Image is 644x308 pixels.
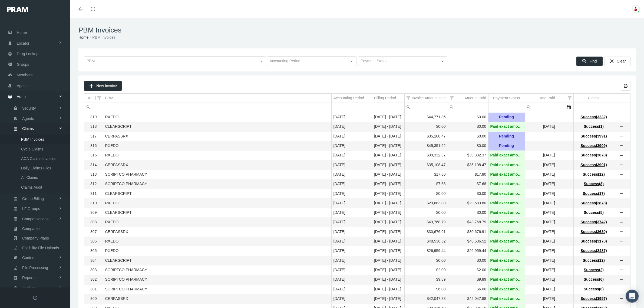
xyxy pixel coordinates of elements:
[372,179,404,189] td: [DATE] - [DATE]
[84,275,103,284] td: 302
[488,294,525,303] td: Paid exact amount
[103,132,331,141] td: CERPASSRX
[407,277,446,282] div: $9.89
[331,160,372,170] td: [DATE]
[448,94,488,103] td: Column Amount Paid
[617,210,626,215] div: Show Invoice actions
[84,237,103,246] td: 306
[372,94,404,103] td: Column Billing Period
[7,7,28,12] img: PRAM_20_x_78.png
[525,294,573,303] td: [DATE]
[103,275,331,284] td: SCRIPTCO PHARMACY
[103,189,331,198] td: CLEARSCRIPT
[103,218,331,227] td: RXEDO
[617,296,626,302] div: Show Invoice actions
[584,277,604,281] span: Success(6)
[17,59,29,70] span: Groups
[488,179,525,189] td: Paid exact amount
[372,151,404,160] td: [DATE] - [DATE]
[617,124,626,129] div: Show Invoice actions
[617,59,626,63] span: Clear
[573,94,614,103] td: Column Claims
[488,122,525,132] td: Paid exact amount
[407,124,446,129] div: $0.00
[97,96,101,100] span: Show filter options for column '#'
[539,96,555,101] div: Date Paid
[22,104,36,113] span: Security
[617,134,626,139] div: Show Invoice actions
[488,246,525,256] td: Paid exact amount
[488,151,525,160] td: Paid exact amount
[105,96,113,101] div: PBM
[525,227,573,237] td: [DATE]
[617,287,626,292] div: Show Invoice actions
[525,103,573,112] td: Filter cell
[488,265,525,275] td: Paid exact amount
[78,35,88,40] a: Home
[372,227,404,237] td: [DATE] - [DATE]
[407,191,446,196] div: $0.00
[584,124,604,129] span: Success(1)
[580,115,607,119] span: Success(3232)
[103,208,331,218] td: CLEARSCRIPT
[525,208,573,218] td: [DATE]
[84,256,103,265] td: 304
[580,201,607,205] span: Success(2878)
[347,57,356,66] div: Select
[626,290,639,303] div: Open Intercom Messenger
[488,141,525,151] td: Pending
[580,134,607,138] span: Success(3991)
[617,229,626,235] div: more
[331,151,372,160] td: [DATE]
[564,103,573,112] div: Select
[333,96,364,101] div: Accounting Period
[450,219,486,225] div: $43,768.79
[580,239,607,243] span: Success(3170)
[407,143,446,148] div: $45,351.62
[617,191,626,196] div: more
[21,135,44,144] span: PBM Invoices
[103,122,331,132] td: CLEARSCRIPT
[450,229,486,234] div: $30,676.91
[617,143,626,149] div: more
[576,57,603,66] div: Find
[96,84,117,88] span: New Invoice
[580,230,607,234] span: Success(3630)
[617,134,626,139] div: more
[617,277,626,283] div: more
[405,103,448,112] input: Filter cell
[525,179,573,189] td: [DATE]
[450,134,486,139] div: $0.00
[331,237,372,246] td: [DATE]
[488,94,525,103] td: Column Payment Status
[103,151,331,160] td: RXEDO
[580,153,607,157] span: Success(3078)
[450,210,486,215] div: $0.00
[568,96,572,100] span: Show filter options for column 'Date Paid'
[407,287,446,292] div: $6.00
[525,284,573,294] td: [DATE]
[617,114,626,120] div: Show Invoice actions
[257,57,266,66] div: Select
[438,57,447,66] div: Select
[488,227,525,237] td: Paid exact amount
[407,134,446,139] div: $35,108.47
[617,277,626,282] div: Show Invoice actions
[604,57,631,66] div: Clear
[372,141,404,151] td: [DATE] - [DATE]
[450,191,486,196] div: $0.00
[17,38,29,48] span: Locator
[407,210,446,215] div: $0.00
[584,182,604,186] span: Success(8)
[450,153,486,158] div: $39,332.37
[103,198,331,208] td: RXEDO
[22,214,48,224] span: Compensations
[21,154,56,163] span: ACA Claims Invoices
[404,94,448,103] td: Column Invoice Amount Due
[617,162,626,168] div: Show Invoice actions
[103,294,331,303] td: CERPASSRX
[525,122,573,132] td: [DATE]
[331,275,372,284] td: [DATE]
[450,143,486,148] div: $0.00
[617,248,626,254] div: Show Invoice actions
